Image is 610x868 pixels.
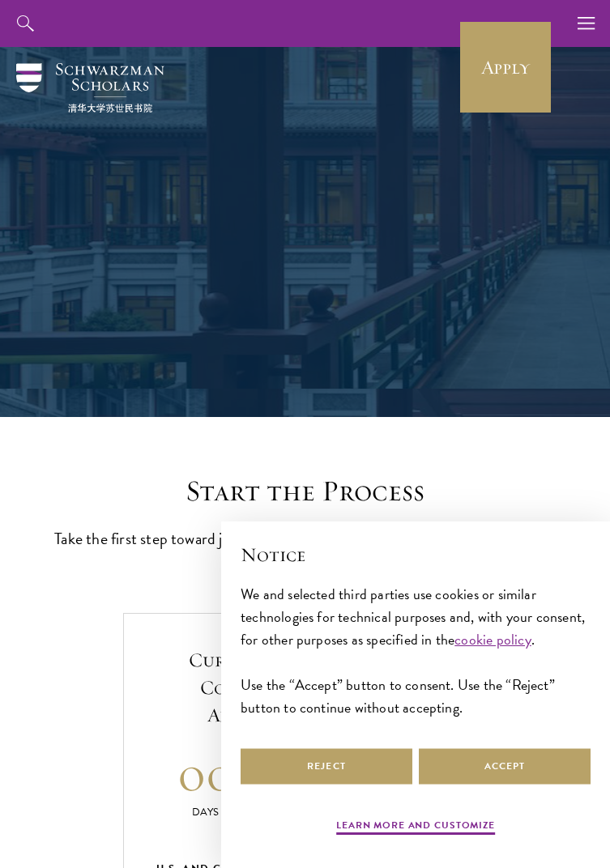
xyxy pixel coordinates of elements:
[54,525,557,552] p: Take the first step toward joining a global community that will shape the future.
[460,22,551,113] a: Apply
[241,583,591,719] div: We and selected third parties use cookies or similar technologies for technical purposes and, wit...
[454,628,531,650] a: cookie policy
[419,748,591,785] button: Accept
[16,63,164,113] img: Schwarzman Scholars
[336,818,495,837] button: Learn more and customize
[54,474,557,508] h2: Start the Process
[241,748,412,785] button: Reject
[241,541,591,568] h2: Notice
[156,646,454,729] h5: Current Selection Cycle: Countdown to [DATE] Application Deadline
[156,804,256,821] p: Days
[156,743,256,804] h2: 00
